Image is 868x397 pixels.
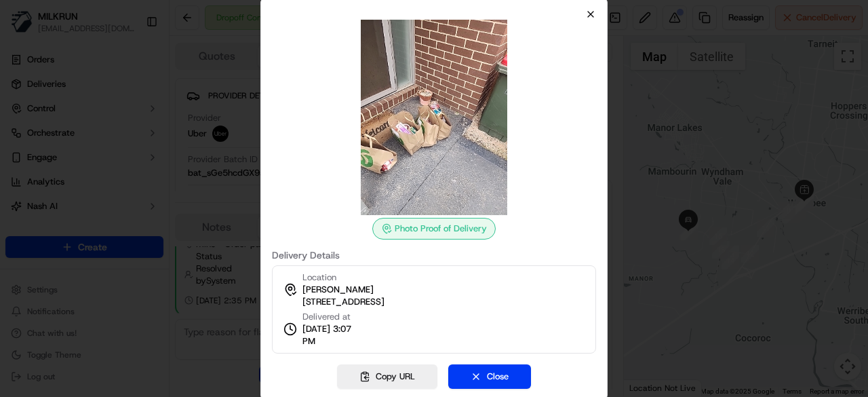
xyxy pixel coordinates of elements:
span: Delivered at [302,311,365,323]
img: photo_proof_of_delivery image [336,20,532,215]
button: Close [448,364,531,389]
label: Delivery Details [272,250,596,260]
span: [STREET_ADDRESS] [302,296,384,308]
span: [DATE] 3:07 PM [302,323,365,347]
span: Location [302,271,336,284]
span: [PERSON_NAME] [302,284,374,296]
button: Copy URL [337,364,437,389]
div: Photo Proof of Delivery [372,218,496,240]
